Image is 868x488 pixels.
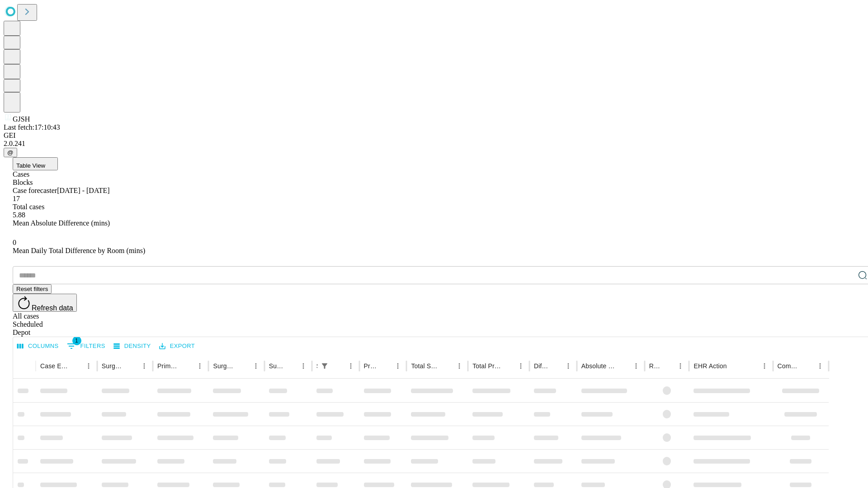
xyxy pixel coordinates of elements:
button: Sort [440,360,453,372]
button: Sort [801,360,814,372]
div: Primary Service [157,362,180,370]
button: Select columns [15,339,61,353]
button: Sort [549,360,562,372]
div: Comments [778,362,800,370]
span: Case forecaster [13,187,57,194]
span: Table View [16,162,45,169]
div: 1 active filter [318,360,331,372]
button: Sort [181,360,193,372]
div: Resolved in EHR [649,362,661,370]
button: Sort [728,360,741,372]
button: Sort [70,360,82,372]
button: Sort [379,360,392,372]
span: Reset filters [16,286,48,292]
button: Sort [661,360,674,372]
button: Sort [332,360,344,372]
div: Scheduled In Room Duration [316,362,317,370]
span: Mean Absolute Difference (mins) [13,219,110,227]
div: Absolute Difference [581,362,616,370]
div: Total Scheduled Duration [411,362,439,370]
div: GEI [4,131,864,140]
button: Sort [284,360,297,372]
div: Total Predicted Duration [472,362,501,370]
span: Refresh data [32,304,73,312]
span: 17 [13,195,20,202]
div: 2.0.241 [4,140,864,148]
div: Surgeon Name [102,362,124,370]
div: Case Epic Id [40,362,69,370]
button: Menu [250,360,262,372]
button: Menu [630,360,642,372]
span: 1 [72,336,81,345]
div: EHR Action [693,362,726,370]
button: Menu [562,360,575,372]
button: Menu [453,360,466,372]
span: [DATE] - [DATE] [57,187,109,194]
button: @ [4,148,17,157]
button: Show filters [318,360,331,372]
button: Sort [125,360,138,372]
button: Menu [392,360,404,372]
button: Show filters [65,339,108,353]
button: Menu [297,360,310,372]
span: @ [7,149,14,156]
span: Mean Daily Total Difference by Room (mins) [13,247,145,254]
button: Table View [13,157,58,170]
span: 0 [13,239,16,246]
span: Last fetch: 17:10:43 [4,123,60,131]
button: Export [157,339,197,353]
div: Difference [534,362,548,370]
button: Sort [237,360,250,372]
div: Predicted In Room Duration [364,362,378,370]
button: Sort [617,360,630,372]
button: Menu [82,360,95,372]
button: Sort [502,360,514,372]
button: Menu [514,360,527,372]
button: Menu [674,360,687,372]
span: 5.88 [13,211,25,219]
button: Menu [193,360,206,372]
button: Menu [758,360,771,372]
div: Surgery Date [269,362,283,370]
button: Menu [344,360,357,372]
button: Menu [814,360,826,372]
button: Density [111,339,153,353]
span: GJSH [13,115,30,123]
span: Total cases [13,203,44,211]
div: Surgery Name [213,362,236,370]
button: Reset filters [13,284,52,294]
button: Menu [138,360,151,372]
button: Refresh data [13,294,77,312]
